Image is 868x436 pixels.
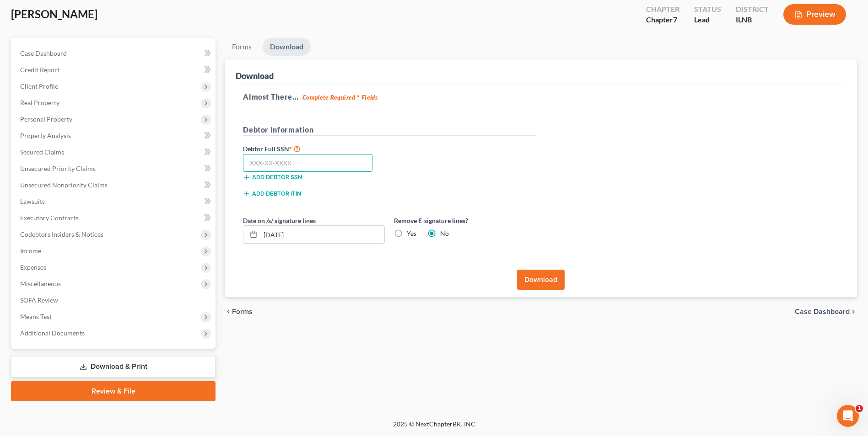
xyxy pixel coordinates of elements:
[236,70,274,81] div: Download
[243,124,536,136] h5: Debtor Information
[13,177,216,193] a: Unsecured Nonpriority Claims
[783,4,846,25] button: Preview
[795,308,857,315] a: Case Dashboard chevron_right
[394,216,536,225] label: Remove E-signature lines?
[232,308,253,315] span: Forms
[517,270,565,290] button: Download
[260,226,384,243] input: MM/DD/YYYY
[20,66,59,74] span: Credit Report
[20,230,103,238] span: Codebtors Insiders & Notices
[13,128,216,144] a: Property Analysis
[302,94,378,101] strong: Complete Required * Fields
[694,15,721,25] div: Lead
[673,15,677,24] span: 7
[225,308,232,315] i: chevron_left
[20,99,59,106] span: Real Property
[20,197,45,205] span: Lawsuits
[173,420,695,436] div: 2025 © NextChapterBK, INC
[243,216,316,225] label: Date on /s/ signature lines
[20,214,79,222] span: Executory Contracts
[13,62,216,78] a: Credit Report
[238,143,389,154] label: Debtor Full SSN
[646,4,679,15] div: Chapter
[407,229,416,238] label: Yes
[20,181,108,189] span: Unsecured Nonpriority Claims
[11,381,216,401] a: Review & File
[13,292,216,308] a: SOFA Review
[13,45,216,62] a: Case Dashboard
[11,7,97,21] span: [PERSON_NAME]
[20,115,72,123] span: Personal Property
[13,193,216,210] a: Lawsuits
[20,49,67,57] span: Case Dashboard
[856,405,863,412] span: 1
[13,160,216,177] a: Unsecured Priority Claims
[440,229,449,238] label: No
[243,91,839,102] h5: Almost There...
[263,38,311,56] a: Download
[13,210,216,226] a: Executory Contracts
[20,165,96,172] span: Unsecured Priority Claims
[20,82,58,90] span: Client Profile
[225,308,265,315] button: chevron_left Forms
[646,15,679,25] div: Chapter
[20,313,52,320] span: Means Test
[20,329,85,337] span: Additional Documents
[243,154,372,172] input: XXX-XX-XXXX
[20,247,41,255] span: Income
[20,296,58,304] span: SOFA Review
[736,15,769,25] div: ILNB
[243,190,301,197] button: Add debtor ITIN
[20,263,46,271] span: Expenses
[243,174,302,181] button: Add debtor SSN
[736,4,769,15] div: District
[694,4,721,15] div: Status
[225,38,259,56] a: Forms
[20,132,71,139] span: Property Analysis
[11,356,216,378] a: Download & Print
[20,280,61,287] span: Miscellaneous
[795,308,850,315] span: Case Dashboard
[850,308,857,315] i: chevron_right
[837,405,859,427] iframe: Intercom live chat
[20,148,64,156] span: Secured Claims
[13,144,216,160] a: Secured Claims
